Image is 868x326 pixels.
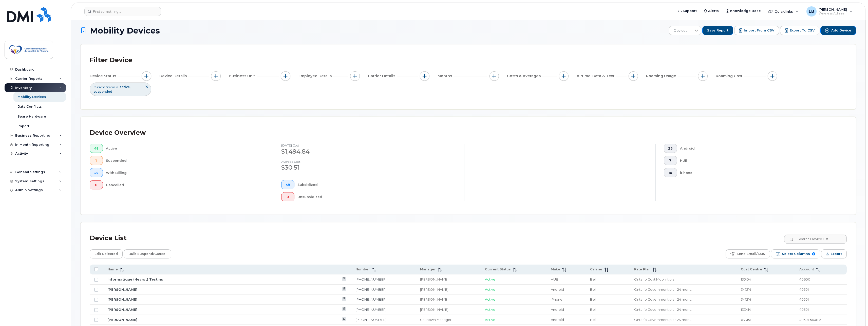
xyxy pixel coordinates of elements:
[355,297,387,301] a: [PHONE_NUMBER]
[90,144,103,153] button: 48
[281,192,294,201] button: 0
[297,192,456,201] div: Unsubsidized
[229,73,257,79] span: Business Unit
[90,156,103,165] button: 1
[342,287,347,291] a: View Last Bill
[94,171,99,175] span: 49
[799,277,810,281] span: 40600
[831,28,851,33] span: Add Device
[790,28,815,33] span: Export to CSV
[297,180,456,189] div: Subsidized
[420,287,476,292] div: [PERSON_NAME]
[281,147,456,156] div: $1,494.84
[90,249,123,258] button: Edit Selected
[342,307,347,311] a: View Last Bill
[590,267,602,272] span: Carrier
[780,26,819,35] button: Export to CSV
[771,249,820,258] button: Select Columns 9
[741,277,751,281] span: 135104
[664,156,677,165] button: 7
[799,318,821,322] span: 40501-560815
[106,144,265,153] div: Active
[634,297,692,301] span: Ontario Government plan 24 month
[744,28,774,33] span: Import from CSV
[799,267,814,272] span: Account
[90,126,146,139] div: Device Overview
[664,168,677,177] button: 16
[485,318,495,322] span: Active
[342,297,347,301] a: View Last Bill
[90,73,118,79] span: Device Status
[485,287,495,291] span: Active
[93,90,112,93] span: suspended
[106,156,265,165] div: Suspended
[94,159,99,163] span: 1
[590,307,596,312] span: Bell
[680,156,839,165] div: HUB
[159,73,188,79] span: Device Details
[420,277,476,282] div: [PERSON_NAME]
[741,287,751,291] span: 347214
[634,287,692,291] span: Ontario Government plan 24 month
[646,73,678,79] span: Roaming Usage
[507,73,542,79] span: Costs & Averages
[342,277,347,281] a: View Last Bill
[355,277,387,281] a: [PHONE_NUMBER]
[551,307,564,312] span: Android
[485,307,495,312] span: Active
[799,287,809,291] span: 40501
[106,180,265,189] div: Cancelled
[281,180,294,189] button: 49
[634,318,692,322] span: Ontario Government plan 24 month
[281,160,456,163] h4: Average cost
[551,297,562,301] span: iPhone
[355,307,387,312] a: [PHONE_NUMBER]
[90,168,103,177] button: 49
[94,146,99,151] span: 48
[551,287,564,291] span: Android
[726,249,770,258] button: Send Email/SMS
[680,168,839,177] div: iPhone
[420,297,476,302] div: [PERSON_NAME]
[368,73,397,79] span: Carrier Details
[590,287,596,291] span: Bell
[107,267,118,272] span: Name
[107,318,137,322] a: [PERSON_NAME]
[420,307,476,312] div: [PERSON_NAME]
[668,171,673,175] span: 16
[734,26,779,35] button: Import from CSV
[741,297,751,301] span: 347214
[741,307,751,312] span: 133414
[784,235,847,244] input: Search Device List ...
[90,232,127,245] div: Device List
[298,73,333,79] span: Employee Details
[799,297,809,301] span: 40501
[820,26,856,35] button: Add Device
[668,146,673,151] span: 26
[107,297,137,301] a: [PERSON_NAME]
[128,250,166,258] span: Bulk Suspend/Cancel
[680,144,839,153] div: Android
[741,318,751,322] span: 633151
[90,54,132,67] div: Filter Device
[551,267,560,272] span: Make
[782,250,810,258] span: Select Columns
[590,277,596,281] span: Bell
[355,287,387,291] a: [PHONE_NUMBER]
[281,163,456,172] div: $30.51
[590,297,596,301] span: Bell
[485,277,495,281] span: Active
[107,277,163,281] a: Informatique (Hearst) Testing
[668,159,673,163] span: 7
[355,318,387,322] a: [PHONE_NUMBER]
[355,267,370,272] span: Number
[551,318,564,322] span: Android
[286,183,290,187] span: 49
[590,318,596,322] span: Bell
[281,144,456,147] h4: [DATE] cost
[420,317,476,322] div: Unknown Manager
[438,73,454,79] span: Months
